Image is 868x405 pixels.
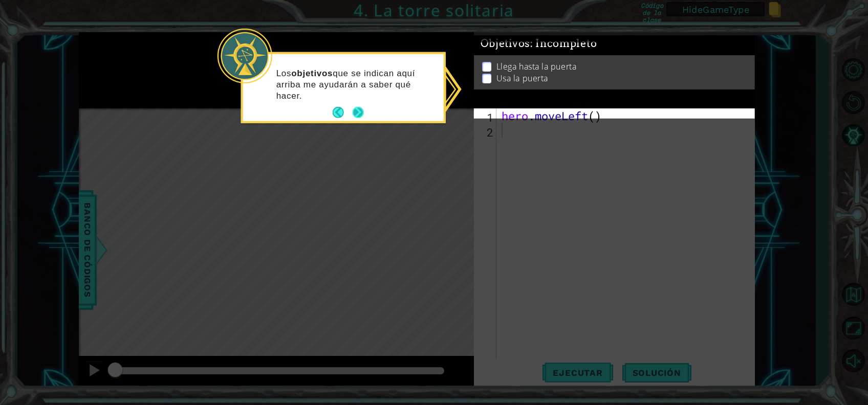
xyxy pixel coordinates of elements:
[276,67,437,101] p: Los que se indican aquí arriba me ayudarán a saber qué hacer.
[530,38,597,50] span: : Incompleto
[496,61,577,73] p: Llega hasta la puerta
[481,38,597,51] span: Objetivos
[496,73,548,84] p: Usa la puerta
[333,107,353,118] button: Back
[353,107,364,118] button: Next
[476,110,496,125] div: 1
[291,68,333,78] strong: objetivos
